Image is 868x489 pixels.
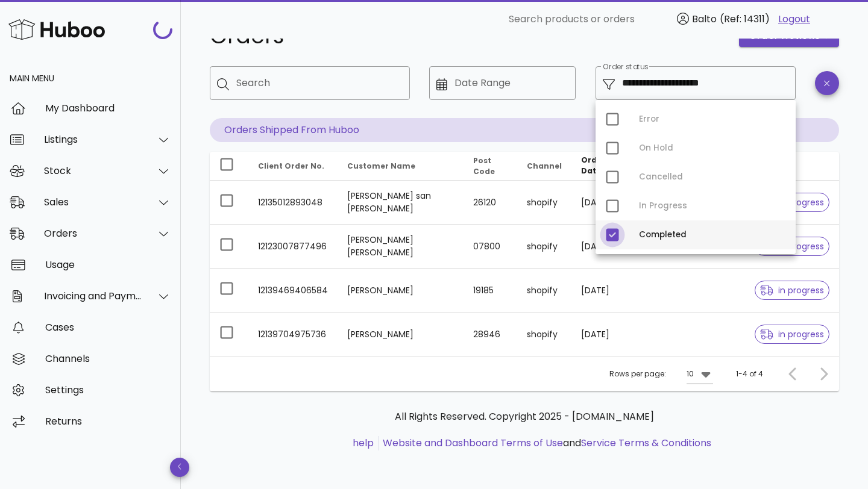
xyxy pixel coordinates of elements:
[517,313,571,356] td: shopify
[338,269,464,313] td: [PERSON_NAME]
[353,436,374,450] a: help
[44,134,142,145] div: Listings
[687,369,694,379] div: 10
[517,269,571,313] td: shopify
[44,290,142,302] div: Invoicing and Payments
[248,269,338,313] td: 12139469406584
[45,353,171,364] div: Channels
[248,181,338,225] td: 12135012893048
[464,181,517,225] td: 26120
[609,357,713,391] div: Rows per page:
[639,230,786,240] div: Completed
[219,410,829,424] p: All Rights Reserved. Copyright 2025 - [DOMAIN_NAME]
[464,269,517,313] td: 19185
[464,313,517,356] td: 28946
[258,161,324,171] span: Client Order No.
[571,313,632,356] td: [DATE]
[778,12,810,26] a: Logout
[44,228,142,239] div: Orders
[571,225,632,269] td: [DATE]
[338,181,464,225] td: [PERSON_NAME] san [PERSON_NAME]
[517,152,571,181] th: Channel
[687,364,713,384] div: 10Rows per page:
[760,330,824,338] span: in progress
[248,225,338,269] td: 12123007877496
[603,63,648,72] label: Order status
[760,286,824,294] span: in progress
[347,161,415,171] span: Customer Name
[45,322,171,333] div: Cases
[210,118,839,142] p: Orders Shipped From Huboo
[473,155,495,176] span: Post Code
[581,155,605,176] span: Order Date
[527,161,562,171] span: Channel
[45,259,171,270] div: Usage
[379,436,711,450] li: and
[517,225,571,269] td: shopify
[338,152,464,181] th: Customer Name
[517,181,571,225] td: shopify
[383,436,563,450] a: Website and Dashboard Terms of Use
[338,313,464,356] td: [PERSON_NAME]
[464,225,517,269] td: 07800
[720,12,770,26] span: (Ref: 14311)
[571,269,632,313] td: [DATE]
[45,384,171,396] div: Settings
[44,165,142,176] div: Stock
[248,313,338,356] td: 12139704975736
[571,152,632,181] th: Order Date: Sorted descending. Activate to remove sorting.
[210,25,725,47] h1: Orders
[692,12,717,26] span: Balto
[45,102,171,114] div: My Dashboard
[736,369,763,379] div: 1-4 of 4
[248,152,338,181] th: Client Order No.
[44,196,142,208] div: Sales
[581,436,711,450] a: Service Terms & Conditions
[8,16,105,42] img: Huboo Logo
[45,416,171,427] div: Returns
[464,152,517,181] th: Post Code
[571,181,632,225] td: [DATE]
[338,225,464,269] td: [PERSON_NAME] [PERSON_NAME]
